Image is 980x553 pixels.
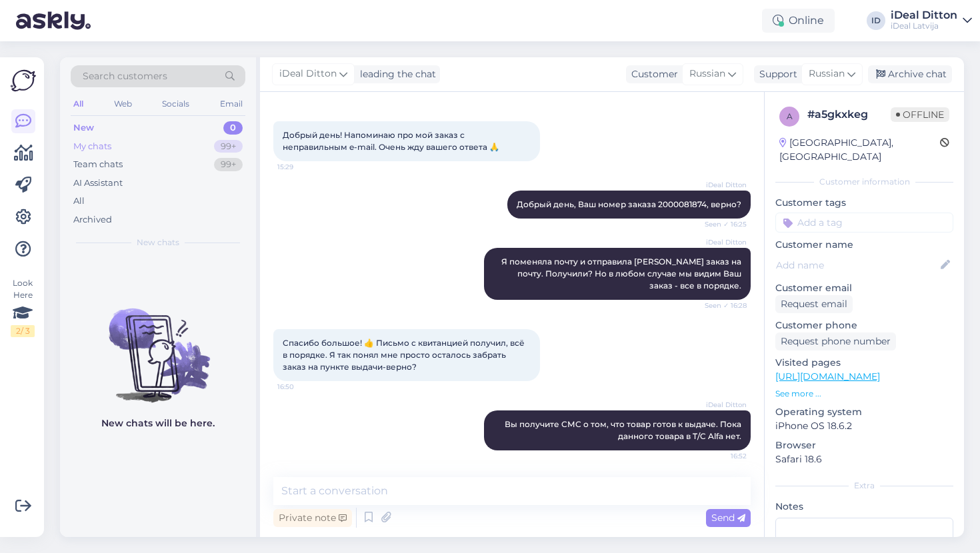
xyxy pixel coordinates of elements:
[111,95,135,113] div: Web
[775,480,953,492] div: Extra
[891,107,949,122] span: Offline
[775,370,880,382] a: [URL][DOMAIN_NAME]
[775,500,953,514] p: Notes
[711,512,745,524] span: Send
[754,67,797,81] div: Support
[355,67,436,81] div: leading the chat
[775,452,953,466] p: Safari 18.6
[137,237,179,249] span: New chats
[868,65,952,83] div: Archive chat
[60,284,256,404] img: No chats
[101,416,215,430] p: New chats will be here.
[517,199,741,209] span: Добрый день, Ваш номер заказа 2000081874, верно?
[277,382,327,392] span: 16:50
[273,509,352,527] div: Private note
[73,121,94,135] div: New
[787,111,793,121] span: a
[775,388,953,400] p: See more ...
[697,400,747,410] span: iDeal Ditton
[283,338,527,372] span: Спасибо большое! 👍 Письмо с квитанцией получил, всё в порядке. Я так понял мне просто осталось за...
[697,451,747,461] span: 16:52
[867,11,885,30] div: ID
[11,325,35,337] div: 2 / 3
[283,130,499,152] span: Добрый день! Напоминаю про мой заказ с неправильным e-mail. Очень жду вашего ответа 🙏
[775,196,953,210] p: Customer tags
[891,10,957,21] div: iDeal Ditton
[775,419,953,433] p: iPhone OS 18.6.2
[775,176,953,188] div: Customer information
[697,300,747,310] span: Seen ✓ 16:28
[697,237,747,247] span: iDeal Ditton
[73,158,123,171] div: Team chats
[689,67,725,81] span: Russian
[779,136,940,164] div: [GEOGRAPHIC_DATA], [GEOGRAPHIC_DATA]
[214,140,243,153] div: 99+
[214,158,243,171] div: 99+
[501,257,743,290] span: Я поменяла почту и отправила [PERSON_NAME] заказ на почту. Получили? Но в любом случае мы видим В...
[697,219,747,229] span: Seen ✓ 16:25
[11,277,35,337] div: Look Here
[626,67,678,81] div: Customer
[277,162,327,172] span: 15:29
[73,213,112,227] div: Archived
[73,140,111,153] div: My chats
[775,295,853,313] div: Request email
[891,21,957,31] div: iDeal Latvija
[809,67,845,81] span: Russian
[775,356,953,370] p: Visited pages
[73,177,123,190] div: AI Assistant
[159,95,192,113] div: Socials
[83,69,167,83] span: Search customers
[697,180,747,190] span: iDeal Ditton
[279,67,337,81] span: iDeal Ditton
[891,10,972,31] a: iDeal DittoniDeal Latvija
[762,9,835,33] div: Online
[775,281,953,295] p: Customer email
[217,95,245,113] div: Email
[775,213,953,233] input: Add a tag
[775,438,953,452] p: Browser
[775,318,953,332] p: Customer phone
[775,238,953,252] p: Customer name
[775,405,953,419] p: Operating system
[776,258,938,273] input: Add name
[11,68,36,93] img: Askly Logo
[73,195,85,208] div: All
[71,95,86,113] div: All
[775,332,896,350] div: Request phone number
[223,121,243,135] div: 0
[807,107,891,123] div: # a5gkxkeg
[505,419,743,441] span: Вы получите СМС о том, что товар готов к выдаче. Пока данного товара в T/C Alfa нет.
